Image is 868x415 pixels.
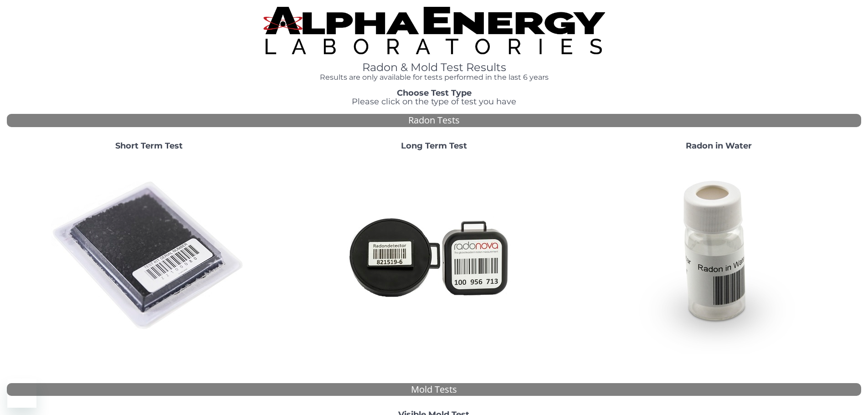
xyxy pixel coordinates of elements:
span: Please click on the type of test you have [352,97,516,107]
img: Radtrak2vsRadtrak3.jpg [336,158,532,354]
div: Mold Tests [7,383,861,396]
strong: Short Term Test [115,141,183,151]
strong: Radon in Water [686,141,752,151]
iframe: Button to launch messaging window [7,379,36,408]
img: RadoninWater.jpg [621,158,817,354]
strong: Choose Test Type [397,88,472,98]
h1: Radon & Mold Test Results [263,61,605,73]
strong: Long Term Test [401,141,467,151]
img: TightCrop.jpg [263,7,605,54]
img: ShortTerm.jpg [51,158,247,354]
h4: Results are only available for tests performed in the last 6 years [263,73,605,82]
div: Radon Tests [7,114,861,127]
